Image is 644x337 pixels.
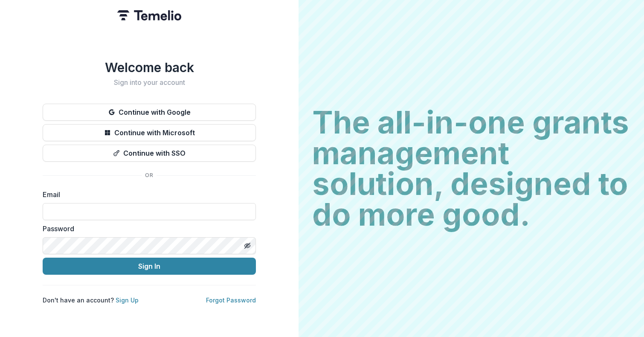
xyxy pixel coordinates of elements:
a: Forgot Password [206,296,256,304]
button: Toggle password visibility [241,239,254,253]
label: Password [43,224,251,234]
label: Email [43,189,251,200]
button: Continue with SSO [43,145,256,162]
button: Continue with Microsoft [43,124,256,141]
button: Sign In [43,258,256,275]
a: Sign Up [116,296,139,304]
img: Temelio [117,10,181,20]
h1: Welcome back [43,60,256,75]
p: Don't have an account? [43,296,139,305]
h2: Sign into your account [43,78,256,87]
button: Continue with Google [43,104,256,121]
